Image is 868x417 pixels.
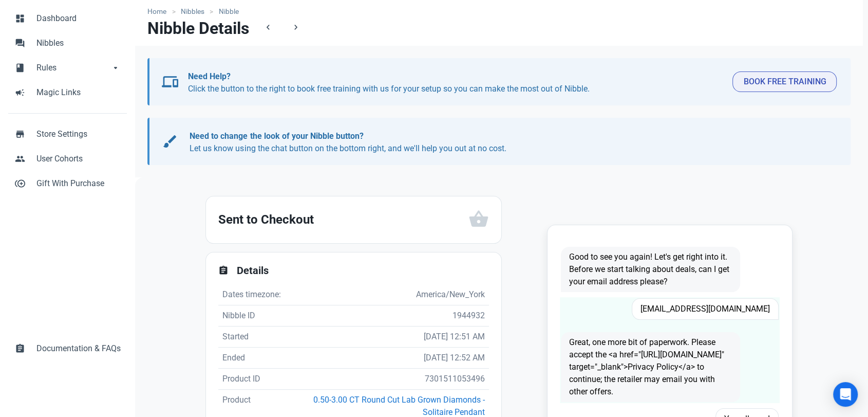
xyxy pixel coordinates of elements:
[147,6,172,17] a: Home
[218,265,229,276] span: assignment
[218,284,289,305] td: Dates timezone:
[743,76,826,88] span: Book Free Training
[8,80,127,105] a: campaignMagic Links
[188,71,231,81] b: Need Help?
[162,133,178,150] span: brush
[255,19,281,37] a: chevron_left
[218,369,289,390] td: Product ID
[218,305,289,327] td: Nibble ID
[190,130,826,155] p: Let us know using the chat button on the bottom right, and we'll help you out at no cost.
[36,153,121,165] span: User Cohorts
[36,177,121,190] span: Gift With Purchase
[313,395,485,417] a: 0.50-3.00 CT Round Cut Lab Grown Diamonds - Solitaire Pendant
[218,327,289,348] td: Started
[36,12,121,25] span: Dashboard
[289,305,489,327] td: 1944932
[289,348,489,369] td: [DATE] 12:52 AM
[36,37,121,49] span: Nibbles
[176,6,210,17] a: Nibbles
[8,31,127,56] a: forumNibbles
[15,37,25,47] span: forum
[218,348,289,369] td: Ended
[110,62,121,72] span: arrow_drop_down
[561,247,740,292] span: Good to see you again! Let's get right into it. Before we start talking about deals, can I get yo...
[36,62,110,74] span: Rules
[8,336,127,361] a: assignmentDocumentation & FAQs
[8,122,127,147] a: storeStore Settings
[291,22,301,32] span: chevron_right
[15,128,25,138] span: store
[15,153,25,163] span: people
[8,6,127,31] a: dashboardDashboard
[15,62,25,72] span: book
[15,86,25,97] span: campaign
[289,284,489,305] td: America/New_York
[289,327,489,348] td: [DATE] 12:51 AM
[147,19,249,38] h1: Nibble Details
[36,342,121,355] span: Documentation & FAQs
[8,171,127,196] a: control_point_duplicateGift With Purchase
[190,131,363,141] b: Need to change the look of your Nibble button?
[732,71,837,92] button: Book Free Training
[218,209,468,230] h2: Sent to Checkout
[15,177,25,188] span: control_point_duplicate
[36,128,121,140] span: Store Settings
[632,298,779,320] span: [EMAIL_ADDRESS][DOMAIN_NAME]
[15,12,25,23] span: dashboard
[188,70,725,95] p: Click the button to the right to book free training with us for your setup so you can make the mo...
[8,147,127,171] a: peopleUser Cohorts
[289,369,489,390] td: 7301511053496
[468,209,489,229] span: shopping_basket
[833,382,858,407] div: Open Intercom Messenger
[237,265,489,277] h2: Details
[15,342,25,353] span: assignment
[283,19,309,37] a: chevron_right
[263,22,273,32] span: chevron_left
[8,56,127,80] a: bookRulesarrow_drop_down
[36,86,121,99] span: Magic Links
[561,332,740,402] span: Great, one more bit of paperwork. Please accept the <a href="[URL][DOMAIN_NAME]" target="_blank">...
[162,74,178,90] span: devices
